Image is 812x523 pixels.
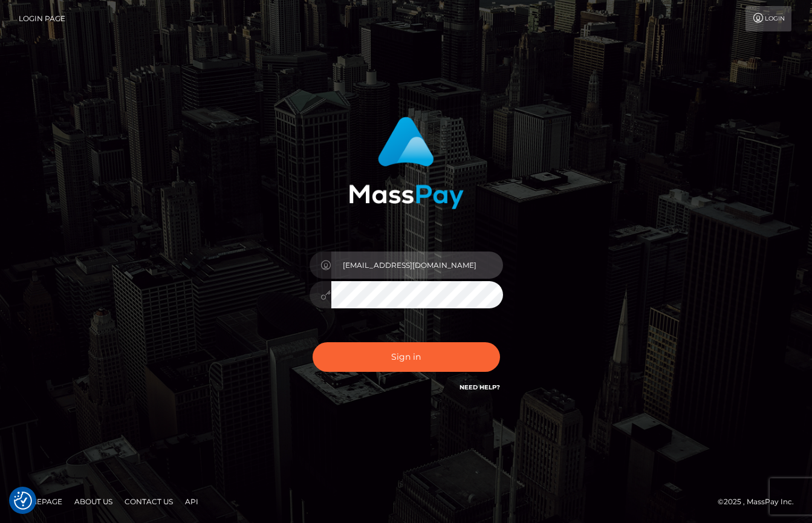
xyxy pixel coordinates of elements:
a: About Us [70,492,117,511]
a: Need Help? [460,383,500,391]
img: Revisit consent button [14,492,32,510]
a: Login [745,6,791,31]
a: API [180,492,203,511]
input: Username... [331,252,503,279]
button: Sign in [313,342,500,372]
a: Login Page [19,6,65,31]
img: MassPay Login [349,117,464,209]
button: Consent Preferences [14,492,32,510]
a: Contact Us [120,492,178,511]
a: Homepage [13,492,67,511]
div: © 2025 , MassPay Inc. [718,495,803,508]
